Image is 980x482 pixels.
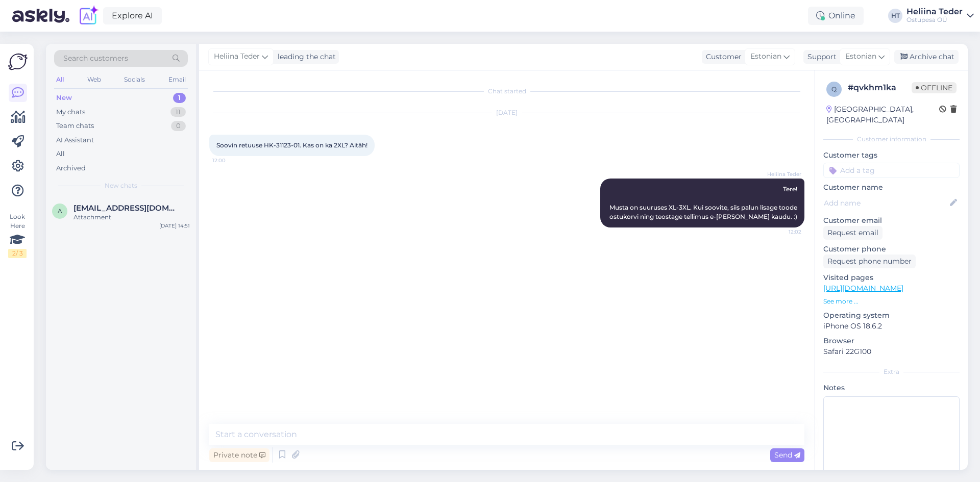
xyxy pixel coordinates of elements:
input: Add a tag [823,163,960,178]
span: 12:02 [763,228,801,236]
span: Alekseiivanov64@gmail.com [73,204,180,213]
p: Notes [823,383,960,393]
div: Request phone number [823,255,916,268]
div: Private note [209,448,269,462]
span: A [58,207,62,215]
div: Email [166,73,188,86]
div: Team chats [56,121,94,131]
div: Socials [122,73,147,86]
div: 2 / 3 [8,249,27,258]
div: Look Here [8,212,27,258]
img: Askly Logo [8,52,28,71]
input: Add name [824,197,948,209]
div: # qvkhm1ka [848,82,912,94]
span: New chats [105,181,137,190]
span: Soovin retuuse HK-31123-01. Kas on ka 2XL? Aitäh! [216,141,367,149]
div: [DATE] 14:51 [159,222,190,230]
div: All [54,73,66,86]
div: All [56,149,65,159]
p: Customer tags [823,150,960,161]
div: My chats [56,107,85,117]
span: Heliina Teder [214,51,260,62]
div: Archived [56,163,86,173]
a: Heliina TederOstupesa OÜ [906,8,974,24]
p: iPhone OS 18.6.2 [823,321,960,332]
div: Attachment [73,213,190,222]
div: Extra [823,367,960,376]
div: 0 [171,121,186,131]
div: Chat started [209,87,804,96]
span: Offline [912,82,957,93]
div: AI Assistant [56,135,94,145]
div: leading the chat [274,52,336,62]
p: See more ... [823,297,960,306]
div: [DATE] [209,108,804,117]
div: 1 [173,93,186,103]
span: Search customers [63,53,128,64]
p: Browser [823,336,960,346]
img: explore-ai [78,5,99,27]
div: Archive chat [894,50,959,64]
span: Estonian [750,51,781,62]
p: Visited pages [823,272,960,283]
div: Request email [823,226,883,240]
span: Estonian [845,51,876,62]
div: Web [85,73,103,86]
a: Explore AI [103,7,162,24]
div: Support [803,52,837,62]
span: 12:00 [212,157,251,164]
p: Customer phone [823,244,960,255]
span: Heliina Teder [763,170,801,178]
div: Heliina Teder [906,8,963,16]
p: Operating system [823,310,960,321]
a: [URL][DOMAIN_NAME] [823,284,903,293]
p: Customer name [823,182,960,193]
div: 11 [170,107,186,117]
span: q [831,85,837,93]
span: Send [774,450,800,460]
div: HT [888,9,902,23]
p: Safari 22G100 [823,346,960,357]
div: Customer [702,52,742,62]
p: Customer email [823,215,960,226]
div: Online [808,7,864,25]
div: [GEOGRAPHIC_DATA], [GEOGRAPHIC_DATA] [826,104,939,125]
div: New [56,93,72,103]
div: Customer information [823,135,960,144]
div: Ostupesa OÜ [906,16,963,24]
